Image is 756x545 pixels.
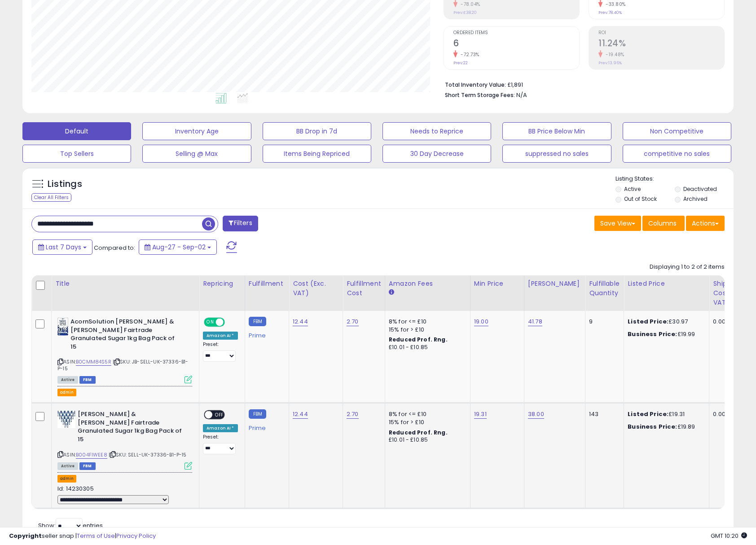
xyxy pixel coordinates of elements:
[205,319,216,326] span: ON
[57,376,78,384] span: All listings currently available for purchase on Amazon
[9,532,42,540] strong: Copyright
[389,279,466,288] div: Amazon Fees
[57,484,94,493] span: Id: 14230305
[57,318,68,336] img: 416Bul+Pu+L._SL40_.jpg
[445,81,506,89] b: Total Inventory Value:
[249,317,266,326] small: FBM
[203,332,238,340] div: Amazon AI *
[212,411,227,419] span: OFF
[457,51,479,58] small: -72.73%
[139,239,217,255] button: Aug-27 - Sep-02
[79,462,96,470] span: FBM
[453,31,579,35] span: Ordered Items
[474,410,487,419] a: 19.31
[57,462,78,470] span: All listings currently available for purchase on Amazon
[389,436,463,444] div: £10.01 - £10.85
[57,389,76,396] button: admin
[94,244,135,252] span: Compared to:
[389,344,463,351] div: £10.01 - £10.85
[598,31,724,35] span: ROI
[445,91,515,99] b: Short Term Storage Fees:
[116,532,156,540] a: Privacy Policy
[628,279,705,288] div: Listed Price
[249,328,282,339] div: Prime
[31,193,71,202] div: Clear All Filters
[293,317,308,326] a: 12.44
[628,318,702,326] div: £30.97
[48,178,82,191] h5: Listings
[713,318,756,326] div: 0.00
[474,279,520,288] div: Min Price
[528,410,544,419] a: 38.00
[598,60,622,66] small: Prev: 13.96%
[57,318,192,382] div: ASIN:
[55,279,195,288] div: Title
[203,279,241,288] div: Repricing
[389,318,463,326] div: 8% for <= £10
[628,423,702,431] div: £19.89
[203,434,238,454] div: Preset:
[57,358,189,372] span: | SKU: JB-SELL-UK-37336-B1-P-15
[713,410,756,418] div: 0.00
[57,475,76,483] button: admin
[528,317,542,326] a: 41.78
[598,10,622,15] small: Prev: 78.40%
[46,243,81,252] span: Last 7 Days
[589,318,617,326] div: 9
[389,410,463,418] div: 8% for <= £10
[628,330,677,338] b: Business Price:
[76,451,107,459] a: B004FIWEE8
[203,424,238,432] div: Amazon AI *
[502,145,611,163] button: suppressed no sales
[263,122,371,140] button: BB Drop in 7d
[628,317,668,326] b: Listed Price:
[203,341,238,362] div: Preset:
[453,38,579,50] h2: 6
[382,145,491,163] button: 30 Day Decrease
[516,91,527,99] span: N/A
[142,145,251,163] button: Selling @ Max
[457,1,480,8] small: -78.04%
[109,451,187,458] span: | SKU: SELL-UK-37336-B1-P-15
[389,326,463,334] div: 15% for > £10
[623,145,731,163] button: competitive no sales
[445,79,718,89] li: £1,891
[594,216,641,231] button: Save View
[528,279,581,288] div: [PERSON_NAME]
[624,195,657,203] label: Out of Stock
[9,532,156,541] div: seller snap | |
[347,317,359,326] a: 2.70
[142,122,251,140] button: Inventory Age
[224,319,238,326] span: OFF
[686,216,725,231] button: Actions
[598,38,724,50] h2: 11.24%
[650,263,725,271] div: Displaying 1 to 2 of 2 items
[453,60,468,66] small: Prev: 22
[628,410,668,418] b: Listed Price:
[79,376,96,384] span: FBM
[347,279,381,298] div: Fulfillment Cost
[249,279,285,288] div: Fulfillment
[624,185,641,193] label: Active
[711,532,747,540] span: 2025-09-10 10:20 GMT
[249,409,266,419] small: FBM
[263,145,371,163] button: Items Being Repriced
[389,336,448,343] b: Reduced Prof. Rng.
[389,288,394,297] small: Amazon Fees.
[78,410,187,446] b: [PERSON_NAME] & [PERSON_NAME] Fairtrade Granulated Sugar 1kg Bag Pack of 15
[628,330,702,338] div: £19.99
[615,175,734,183] p: Listing States:
[683,185,717,193] label: Deactivated
[76,358,111,366] a: B0CMM84S5R
[602,1,626,8] small: -33.80%
[293,279,339,298] div: Cost (Exc. VAT)
[502,122,611,140] button: BB Price Below Min
[57,410,192,469] div: ASIN:
[38,521,103,530] span: Show: entries
[589,410,617,418] div: 143
[389,418,463,426] div: 15% for > £10
[22,145,131,163] button: Top Sellers
[683,195,708,203] label: Archived
[589,279,620,298] div: Fulfillable Quantity
[474,317,488,326] a: 19.00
